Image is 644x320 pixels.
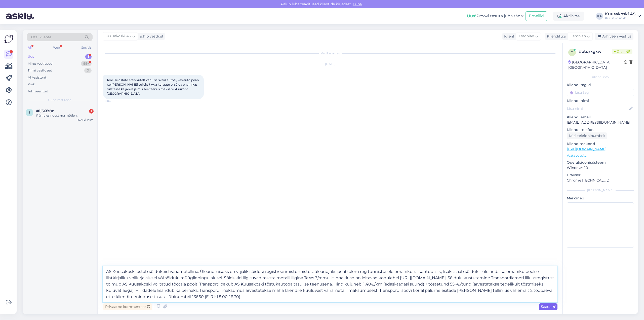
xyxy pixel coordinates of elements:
[567,132,607,139] div: Küsi telefoninumbrit
[579,49,612,55] div: # otqrxgxw
[595,33,633,40] div: Arhiveeri vestlus
[80,44,93,51] div: Socials
[103,62,557,66] div: [DATE]
[105,33,131,39] span: Kuusakoski AS
[567,82,634,88] p: Kliendi tag'id
[567,120,634,125] p: [EMAIL_ADDRESS][DOMAIN_NAME]
[467,13,524,19] div: Proovi tasuta juba täna:
[605,16,635,20] div: Kuusakoski AS
[567,89,634,96] input: Lisa tag
[567,98,634,103] p: Kliendi nimi
[89,109,94,114] div: 2
[519,33,534,39] span: Estonian
[27,44,32,51] div: All
[567,188,634,193] div: [PERSON_NAME]
[567,165,634,170] p: Windows 10
[553,12,584,21] div: Aktiivne
[84,68,92,73] div: 0
[77,118,94,122] div: [DATE] 14:04
[103,303,152,310] div: Privaatne kommentaar
[28,89,48,94] div: Arhiveeritud
[571,33,586,39] span: Estonian
[571,50,573,54] span: o
[567,75,634,79] div: Kliendi info
[567,172,634,178] p: Brauser
[4,34,14,44] img: Askly Logo
[567,196,634,201] p: Märkmed
[29,111,30,114] span: 1
[48,98,71,102] span: Uued vestlused
[567,141,634,147] p: Klienditeekond
[567,178,634,183] p: Chrome [TECHNICAL_ID]
[103,51,557,56] div: Vestlus algas
[545,34,566,39] div: Klienditugi
[81,61,92,66] div: 99+
[52,44,61,51] div: Web
[28,61,53,66] div: Minu vestlused
[567,147,606,151] a: [URL][DOMAIN_NAME]
[467,14,476,18] b: Uus!
[28,54,34,59] div: Uus
[502,34,514,39] div: Klient
[105,99,124,103] span: 11:04
[138,34,164,39] div: juhib vestlust
[612,49,632,54] span: Online
[541,304,555,309] span: Saada
[107,78,199,95] span: Tere. Te ostate eraisikutelt vanu seisvaid autosi, kas auto peab ise [PERSON_NAME] selleks? Aga k...
[596,13,603,20] div: KA
[568,60,624,70] div: [GEOGRAPHIC_DATA], [GEOGRAPHIC_DATA]
[567,115,634,120] p: Kliendi email
[28,68,52,73] div: Tiimi vestlused
[605,12,635,16] div: Kuusakoski AS
[567,160,634,165] p: Operatsioonisüsteem
[31,34,51,40] span: Otsi kliente
[567,153,634,158] p: Vaata edasi ...
[36,113,94,118] div: Pärnu esindust ma mõtlen .
[526,11,547,21] button: Emailid
[567,106,628,111] input: Lisa nimi
[567,127,634,132] p: Kliendi telefon
[36,109,54,113] span: #1j56fe9r
[85,54,92,59] div: 1
[28,75,46,80] div: AI Assistent
[103,266,557,302] textarea: AS Kuusakoski ostab sõidukeid vanametallina. Üleandmiseks on vajalik sõiduki registreerimistunnis...
[352,2,363,6] span: Luba
[605,12,641,20] a: Kuusakoski ASKuusakoski AS
[28,82,35,87] div: Kõik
